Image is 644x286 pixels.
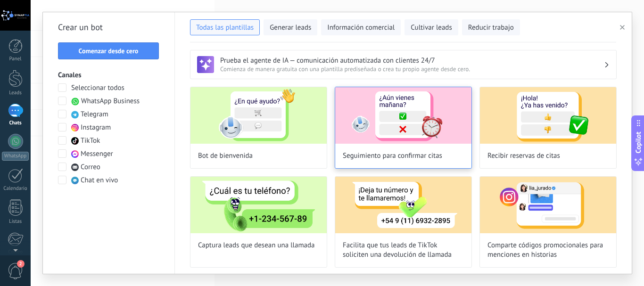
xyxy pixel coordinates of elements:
span: Recibir reservas de citas [487,151,560,161]
button: Reducir trabajo [462,19,520,35]
span: Bot de bienvenida [198,151,253,161]
img: Facilita que tus leads de TikTok soliciten una devolución de llamada [335,177,471,233]
span: Cultivar leads [411,23,452,33]
span: Telegram [81,110,108,119]
span: TikTok [81,136,100,146]
span: 2 [17,260,25,268]
span: WhatsApp Business [81,97,140,106]
span: Seleccionar todos [71,83,124,93]
span: Reducir trabajo [468,23,514,33]
img: Bot de bienvenida [190,87,327,144]
span: Instagram [81,123,111,132]
span: Comienza de manera gratuita con una plantilla prediseñada o crea tu propio agente desde cero. [220,65,604,73]
span: Generar leads [270,23,311,33]
span: Información comercial [327,23,395,33]
img: Recibir reservas de citas [480,87,616,144]
span: Seguimiento para confirmar citas [343,151,442,161]
img: Seguimiento para confirmar citas [335,87,471,144]
div: Chats [2,120,29,126]
div: Calendario [2,186,29,192]
img: Comparte códigos promocionales para menciones en historias [480,177,616,233]
span: Copilot [634,131,643,153]
img: Captura leads que desean una llamada [190,177,327,233]
span: Captura leads que desean una llamada [198,241,315,250]
span: Comenzar desde cero [79,48,139,54]
h2: Crear un bot [58,20,159,35]
h3: Prueba el agente de IA — comunicación automatizada con clientes 24/7 [220,56,604,65]
button: Información comercial [321,19,401,35]
div: Panel [2,56,29,62]
div: Listas [2,219,29,225]
span: Correo [81,163,100,172]
span: Facilita que tus leads de TikTok soliciten una devolución de llamada [343,241,464,260]
button: Cultivar leads [405,19,458,35]
span: Todas las plantillas [196,23,254,33]
span: Chat en vivo [81,176,118,185]
span: Messenger [81,149,113,159]
span: Comparte códigos promocionales para menciones en historias [487,241,609,260]
div: WhatsApp [2,152,29,161]
button: Generar leads [264,19,317,35]
div: Leads [2,90,29,96]
button: Todas las plantillas [190,19,260,35]
button: Comenzar desde cero [58,42,159,59]
h3: Canales [58,71,159,80]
